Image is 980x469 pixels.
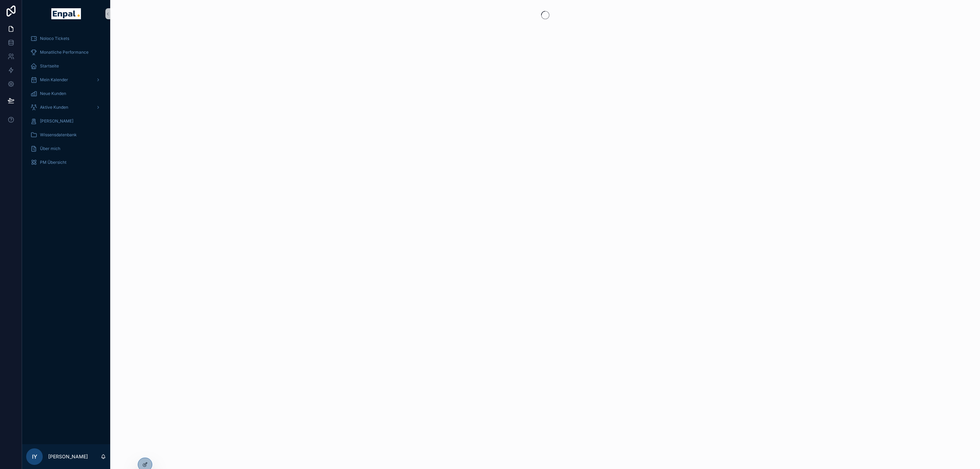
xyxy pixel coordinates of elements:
[26,46,106,58] a: Monatliche Performance
[40,105,68,110] span: Aktive Kunden
[40,63,59,69] span: Startseite
[26,32,106,45] a: Noloco Tickets
[26,129,106,141] a: Wissensdatenbank
[40,118,73,124] span: [PERSON_NAME]
[26,87,106,100] a: Neue Kunden
[32,452,37,461] span: IY
[26,142,106,155] a: Über mich
[40,132,77,138] span: Wissensdatenbank
[40,91,66,96] span: Neue Kunden
[40,36,69,41] span: Noloco Tickets
[40,160,66,165] span: PM Übersicht
[40,146,60,151] span: Über mich
[26,74,106,86] a: Mein Kalender
[40,50,89,55] span: Monatliche Performance
[26,101,106,114] a: Aktive Kunden
[26,115,106,127] a: [PERSON_NAME]
[26,156,106,169] a: PM Übersicht
[40,77,68,83] span: Mein Kalender
[26,60,106,72] a: Startseite
[22,28,110,178] div: scrollable content
[48,453,88,460] p: [PERSON_NAME]
[51,8,81,19] img: App logo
